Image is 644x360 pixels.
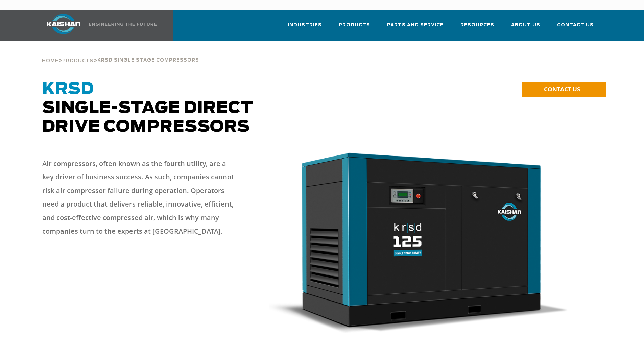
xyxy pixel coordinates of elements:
[269,150,569,333] img: krsd125
[339,16,370,39] a: Products
[97,58,199,63] span: krsd single stage compressors
[544,85,580,93] span: CONTACT US
[42,157,238,238] p: Air compressors, often known as the fourth utility, are a key driver of business success. As such...
[557,21,594,29] span: Contact Us
[89,23,157,26] img: Engineering the future
[511,21,540,29] span: About Us
[460,21,494,29] span: Resources
[38,14,89,34] img: kaishan logo
[62,57,94,64] a: Products
[288,16,322,39] a: Industries
[460,16,494,39] a: Resources
[511,16,540,39] a: About Us
[387,16,444,39] a: Parts and Service
[42,59,58,63] span: Home
[339,21,370,29] span: Products
[42,41,199,66] div: > >
[557,16,594,39] a: Contact Us
[387,21,444,29] span: Parts and Service
[42,57,58,64] a: Home
[288,21,322,29] span: Industries
[62,59,94,63] span: Products
[42,81,253,135] span: Single-Stage Direct Drive Compressors
[522,82,606,97] a: CONTACT US
[42,81,94,97] span: KRSD
[38,10,158,41] a: Kaishan USA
